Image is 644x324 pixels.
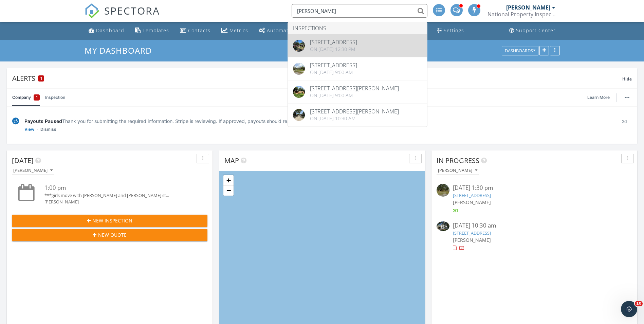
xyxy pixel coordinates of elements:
li: Inspections [288,22,427,34]
span: 1 [40,76,42,81]
div: On [DATE] 9:00 am [310,70,357,75]
div: Alerts [12,74,622,83]
a: Company [12,89,40,106]
img: 9561606%2Fcover_photos%2FK9AGLkNqE9z4ehjp4jpi%2Fsmall.jpg [437,221,449,231]
input: Search everything... [292,4,427,18]
a: [DATE] 1:30 pm [STREET_ADDRESS] [PERSON_NAME] [437,184,632,214]
a: [STREET_ADDRESS][PERSON_NAME] On [DATE] 10:30 am [288,104,427,126]
img: ellipsis-632cfdd7c38ec3a7d453.svg [625,97,629,98]
div: [PERSON_NAME] [506,4,550,11]
span: In Progress [437,156,479,165]
img: streetview [437,184,449,197]
div: Settings [444,27,464,34]
a: [DATE] 10:30 am [STREET_ADDRESS] [PERSON_NAME] [437,221,632,252]
div: Automations (Basic) [267,27,317,34]
div: [PERSON_NAME] [44,199,191,205]
a: SPECTORA [85,9,160,23]
div: On [DATE] 12:30 pm [310,47,357,52]
div: [DATE] 1:30 pm [453,184,616,192]
div: [STREET_ADDRESS] [310,62,357,68]
div: [PERSON_NAME] [13,168,53,173]
a: Inspection [45,89,65,106]
div: [STREET_ADDRESS][PERSON_NAME] [310,86,399,91]
img: streetview [293,63,305,75]
img: The Best Home Inspection Software - Spectora [85,3,99,18]
button: Dashboards [502,46,538,55]
div: [PERSON_NAME] [438,168,477,173]
a: Support Center [507,24,558,37]
a: [STREET_ADDRESS][PERSON_NAME] On [DATE] 9:00 am [288,80,427,103]
img: 8691018%2Fcover_photos%2FqTbRFxRJk8pctRaRULiU%2Foriginal.jpg [293,109,305,121]
a: Settings [434,24,467,37]
div: Thank you for submitting the required information. Stripe is reviewing. If approved, payouts shou... [24,118,611,125]
a: Metrics [219,24,251,37]
img: under-review-2fe708636b114a7f4b8d.svg [12,118,19,125]
span: 1 [36,94,38,101]
div: On [DATE] 10:30 am [310,116,399,121]
a: Dashboard [86,24,127,37]
div: Dashboards [505,48,535,53]
div: Metrics [229,27,248,34]
a: Automations (Basic) [256,24,320,37]
a: View [24,126,34,133]
div: Support Center [516,27,556,34]
span: SPECTORA [104,3,160,18]
div: ***girls move with [PERSON_NAME] and [PERSON_NAME] st... [44,192,191,199]
img: 9560448%2Fcover_photos%2FlnFk6syHG07lyXgWsUGh%2Foriginal.jpg [293,40,305,52]
span: [PERSON_NAME] [453,237,491,243]
div: Dashboard [96,27,124,34]
a: [STREET_ADDRESS] [453,192,491,198]
a: Dismiss [40,126,56,133]
a: Templates [132,24,172,37]
div: [STREET_ADDRESS][PERSON_NAME] [310,109,399,114]
a: Contacts [177,24,213,37]
span: Payouts Paused [24,118,62,124]
button: New Quote [12,229,207,241]
div: 2d [617,118,632,133]
span: New Inspection [92,217,132,224]
button: [PERSON_NAME] [12,166,54,175]
span: Map [224,156,239,165]
a: My Dashboard [85,45,158,56]
span: [PERSON_NAME] [453,199,491,205]
span: [DATE] [12,156,34,165]
span: Hide [622,76,632,82]
button: New Inspection [12,215,207,227]
div: [DATE] 10:30 am [453,221,616,230]
a: [STREET_ADDRESS] On [DATE] 12:30 pm [288,34,427,57]
a: [STREET_ADDRESS] [453,230,491,236]
a: Learn More [587,94,614,101]
div: [STREET_ADDRESS] [310,39,357,45]
a: Zoom in [223,175,234,185]
button: [PERSON_NAME] [437,166,479,175]
span: 10 [635,301,643,306]
div: National Property Inspections [487,11,555,18]
div: On [DATE] 9:00 am [310,93,399,98]
img: 8813735%2Fcover_photos%2Fu2KpeaTaeEltulYhQCUI%2Foriginal.jpeg [293,86,305,98]
span: New Quote [98,231,127,238]
div: Templates [143,27,169,34]
div: 1:00 pm [44,184,191,192]
a: Zoom out [223,185,234,196]
div: Contacts [188,27,210,34]
iframe: Intercom live chat [621,301,637,317]
a: [STREET_ADDRESS] On [DATE] 9:00 am [288,57,427,80]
